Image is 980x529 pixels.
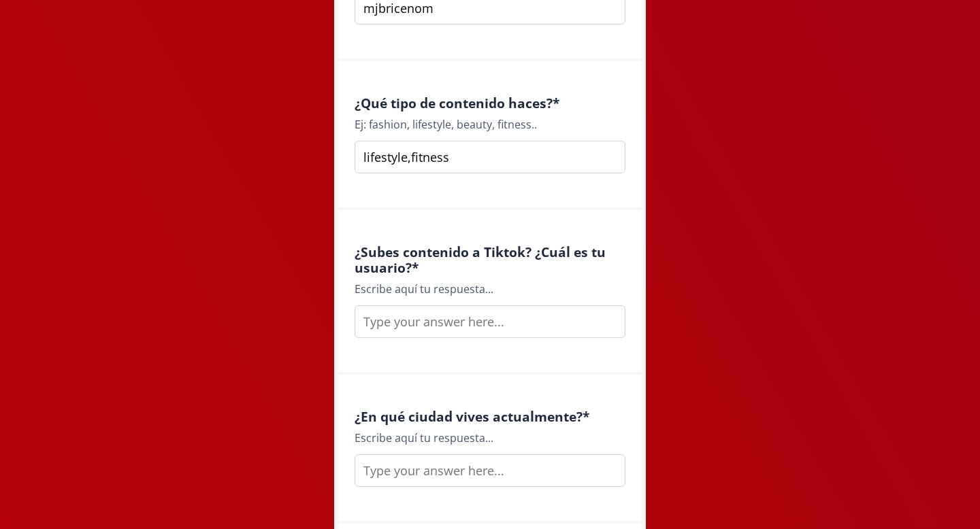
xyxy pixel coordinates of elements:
input: Type your answer here... [355,141,625,173]
div: Ej: fashion, lifestyle, beauty, fitness.. [355,116,625,133]
h4: ¿Qué tipo de contenido haces? * [355,95,625,111]
input: Type your answer here... [355,305,625,338]
div: Escribe aquí tu respuesta... [355,430,625,446]
h4: ¿Subes contenido a Tiktok? ¿Cuál es tu usuario? * [355,244,625,275]
div: Escribe aquí tu respuesta... [355,281,625,297]
input: Type your answer here... [355,454,625,487]
h4: ¿En qué ciudad vives actualmente? * [355,409,625,424]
